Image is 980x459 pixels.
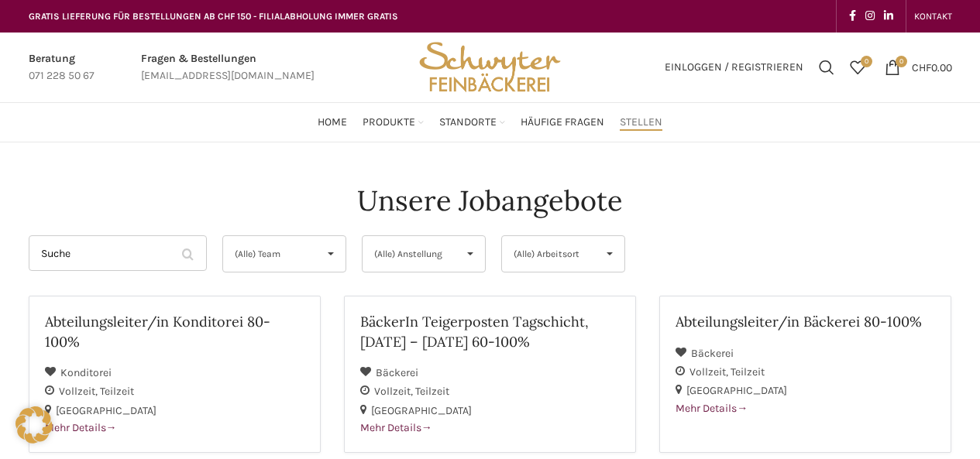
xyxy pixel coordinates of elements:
[29,50,95,85] a: Infobox link
[514,236,587,272] span: (Alle) Arbeitsort
[912,60,931,74] span: CHF
[29,235,207,271] input: Suche
[896,56,907,67] span: 0
[374,385,415,398] span: Vollzeit
[29,11,398,22] span: GRATIS LIEFERUNG FÜR BESTELLUNGEN AB CHF 150 - FILIALABHOLUNG IMMER GRATIS
[360,312,620,351] h2: BäckerIn Teigerposten Tagschicht, [DATE] – [DATE] 60-100%
[842,52,873,83] a: 0
[344,296,636,453] a: BäckerIn Teigerposten Tagschicht, [DATE] – [DATE] 60-100% Bäckerei Vollzeit Teilzeit [GEOGRAPHIC_...
[456,236,485,272] span: ▾
[689,365,731,379] span: Vollzeit
[521,107,604,138] a: Häufige Fragen
[414,60,566,73] a: Site logo
[316,236,346,272] span: ▾
[414,33,566,102] img: Bäckerei Schwyter
[620,107,662,138] a: Stellen
[842,52,873,83] div: Meine Wunschliste
[363,115,415,130] span: Produkte
[906,1,960,32] div: Secondary navigation
[235,236,308,272] span: (Alle) Team
[21,107,960,138] div: Main navigation
[914,1,952,32] a: KONTAKT
[657,52,811,83] a: Einloggen / Registrieren
[691,347,734,360] span: Bäckerei
[360,421,432,434] span: Mehr Details
[914,11,952,22] span: KONTAKT
[56,404,156,417] span: [GEOGRAPHIC_DATA]
[659,296,951,453] a: Abteilungsleiter/in Bäckerei 80-100% Bäckerei Vollzeit Teilzeit [GEOGRAPHIC_DATA] Mehr Details
[731,365,765,379] span: Teilzeit
[59,385,100,398] span: Vollzeit
[521,115,604,130] span: Häufige Fragen
[60,366,112,379] span: Konditorei
[45,312,304,351] h2: Abteilungsleiter/in Konditorei 80-100%
[318,115,347,130] span: Home
[29,296,321,453] a: Abteilungsleiter/in Konditorei 80-100% Konditorei Vollzeit Teilzeit [GEOGRAPHIC_DATA] Mehr Details
[665,62,803,73] span: Einloggen / Registrieren
[415,385,449,398] span: Teilzeit
[318,107,347,138] a: Home
[879,5,898,27] a: Linkedin social link
[439,107,505,138] a: Standorte
[861,56,872,67] span: 0
[686,384,787,397] span: [GEOGRAPHIC_DATA]
[620,115,662,130] span: Stellen
[100,385,134,398] span: Teilzeit
[595,236,624,272] span: ▾
[45,421,117,434] span: Mehr Details
[877,52,960,83] a: 0 CHF0.00
[371,404,472,417] span: [GEOGRAPHIC_DATA]
[676,402,748,415] span: Mehr Details
[439,115,497,130] span: Standorte
[141,50,315,85] a: Infobox link
[912,60,952,74] bdi: 0.00
[357,181,623,220] h4: Unsere Jobangebote
[861,5,879,27] a: Instagram social link
[376,366,418,379] span: Bäckerei
[374,236,448,272] span: (Alle) Anstellung
[844,5,861,27] a: Facebook social link
[363,107,424,138] a: Produkte
[811,52,842,83] a: Suchen
[676,312,935,331] h2: Abteilungsleiter/in Bäckerei 80-100%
